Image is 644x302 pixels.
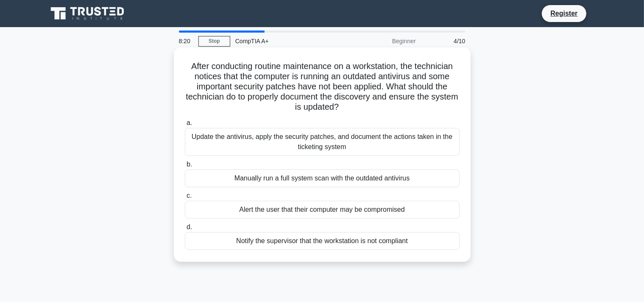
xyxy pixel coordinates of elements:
[187,223,192,230] span: d.
[185,128,460,156] div: Update the antivirus, apply the security patches, and document the actions taken in the ticketing...
[187,161,192,168] span: b.
[187,119,192,126] span: a.
[174,33,198,50] div: 8:20
[184,61,460,113] h5: After conducting routine maintenance on a workstation, the technician notices that the computer i...
[347,33,421,50] div: Beginner
[187,192,192,199] span: c.
[185,232,460,250] div: Notify the supervisor that the workstation is not compliant
[421,33,471,50] div: 4/10
[185,201,460,219] div: Alert the user that their computer may be compromised
[198,36,230,47] a: Stop
[230,33,347,50] div: CompTIA A+
[185,169,460,187] div: Manually run a full system scan with the outdated antivirus
[545,8,583,19] a: Register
